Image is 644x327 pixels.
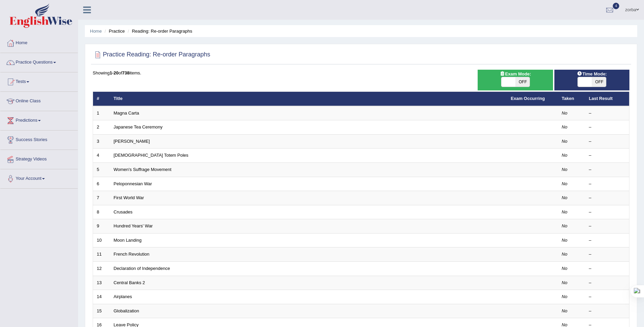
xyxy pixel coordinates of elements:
a: Strategy Videos [0,150,78,167]
em: No [562,266,568,271]
div: – [589,195,626,201]
a: First World War [114,195,144,200]
td: 11 [93,247,110,262]
div: – [589,223,626,229]
a: Exam Occurring [511,96,545,101]
a: French Revolution [114,252,150,257]
em: No [562,252,568,257]
td: 4 [93,149,110,163]
a: [PERSON_NAME] [114,139,150,144]
a: Online Class [0,92,78,109]
td: 3 [93,134,110,149]
div: – [589,209,626,216]
a: Home [0,34,78,51]
span: OFF [515,77,530,87]
div: – [589,294,626,300]
a: Globalization [114,308,139,313]
th: Taken [558,92,585,106]
a: Women's Suffrage Movement [114,167,171,172]
li: Practice [103,28,125,34]
td: 9 [93,219,110,234]
em: No [562,280,568,285]
a: Japanese Tea Ceremony [114,124,163,130]
a: Hundred Years' War [114,223,153,228]
td: 7 [93,191,110,205]
td: 1 [93,106,110,120]
td: 6 [93,177,110,191]
b: 1-20 [110,70,118,75]
a: [DEMOGRAPHIC_DATA] Totem Poles [114,153,188,158]
div: – [589,251,626,258]
span: Exam Mode: [497,70,534,78]
div: – [589,308,626,314]
em: No [562,223,568,228]
a: Crusades [114,209,133,214]
td: 15 [93,304,110,318]
td: 12 [93,261,110,276]
span: OFF [592,77,606,87]
div: – [589,152,626,159]
em: No [562,195,568,200]
span: 4 [613,3,620,9]
td: 13 [93,276,110,290]
div: – [589,110,626,117]
em: No [562,153,568,158]
td: 14 [93,290,110,304]
td: 10 [93,233,110,247]
div: – [589,124,626,131]
a: Practice Questions [0,53,78,70]
td: 8 [93,205,110,219]
a: Central Banks 2 [114,280,145,285]
div: – [589,237,626,244]
em: No [562,209,568,214]
div: – [589,167,626,173]
em: No [562,238,568,243]
th: # [93,92,110,106]
div: Showing of items. [93,70,629,76]
span: Time Mode: [574,70,609,78]
a: Your Account [0,169,78,186]
em: No [562,139,568,144]
em: No [562,294,568,299]
a: Declaration of Independence [114,266,170,271]
div: – [589,265,626,272]
em: No [562,308,568,313]
a: Airplanes [114,294,132,299]
div: – [589,280,626,286]
td: 5 [93,163,110,177]
a: Success Stories [0,131,78,148]
th: Last Result [585,92,629,106]
div: – [589,181,626,187]
b: 738 [122,70,130,75]
div: Show exams occurring in exams [478,70,553,90]
em: No [562,110,568,116]
em: No [562,167,568,172]
a: Tests [0,72,78,89]
li: Reading: Re-order Paragraphs [126,28,192,34]
h2: Practice Reading: Re-order Paragraphs [93,50,210,60]
a: Predictions [0,111,78,128]
th: Title [110,92,507,106]
a: Magna Carta [114,110,139,116]
em: No [562,181,568,186]
div: – [589,138,626,145]
td: 2 [93,120,110,135]
a: Peloponnesian War [114,181,152,186]
em: No [562,124,568,130]
a: Moon Landing [114,238,142,243]
a: Home [90,29,102,34]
